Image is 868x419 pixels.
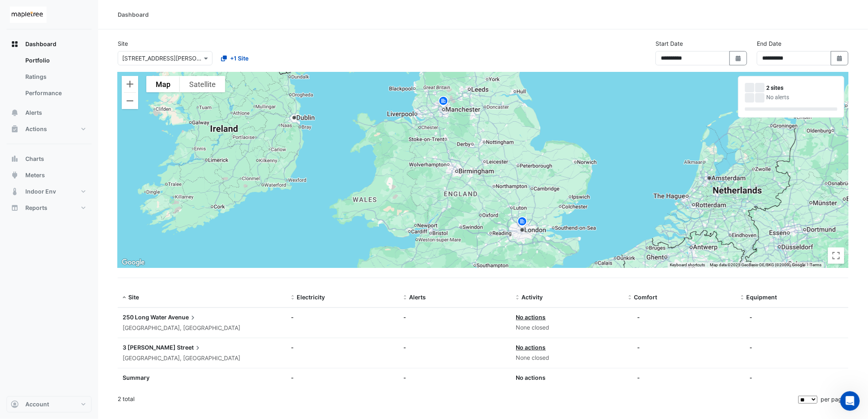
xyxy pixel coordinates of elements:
[7,151,92,167] button: Charts
[11,187,19,196] app-icon: Indoor Env
[177,343,202,352] span: Street
[7,121,92,137] button: Actions
[655,39,683,48] label: Start Date
[10,7,47,23] img: Company Logo
[757,39,781,48] label: End Date
[11,204,19,212] app-icon: Reports
[810,263,821,267] a: Terms (opens in new tab)
[297,294,325,301] span: Electricity
[747,294,777,301] span: Equipment
[516,353,619,363] div: None closed
[7,396,92,412] button: Account
[123,314,167,321] span: 250 Long Water
[216,51,254,65] button: +1 Site
[404,313,506,321] div: -
[291,313,394,321] div: -
[766,93,837,102] div: No alerts
[766,84,837,92] div: 2 sites
[11,155,19,163] app-icon: Charts
[19,69,92,85] a: Ratings
[7,52,92,105] div: Dashboard
[516,314,546,321] a: No actions
[821,396,845,403] span: per page
[634,294,658,301] span: Comfort
[146,76,180,92] button: Show street map
[123,323,282,333] div: [GEOGRAPHIC_DATA], [GEOGRAPHIC_DATA]
[710,263,805,267] span: Map data ©2025 GeoBasis-DE/BKG (©2009), Google
[750,313,753,321] div: -
[404,373,506,382] div: -
[120,257,147,268] a: Open this area in Google Maps (opens a new window)
[11,171,19,179] app-icon: Meters
[836,55,843,62] fa-icon: Select Date
[122,93,138,109] button: Zoom out
[750,373,753,382] div: -
[638,343,640,352] div: -
[118,10,149,19] div: Dashboard
[128,294,139,301] span: Site
[123,344,176,351] span: 3 [PERSON_NAME]
[522,294,543,301] span: Activity
[735,55,742,62] fa-icon: Select Date
[19,85,92,101] a: Performance
[11,109,19,117] app-icon: Alerts
[122,76,138,92] button: Zoom in
[516,323,619,332] div: None closed
[7,200,92,216] button: Reports
[404,343,506,352] div: -
[118,389,796,409] div: 2 total
[437,95,450,109] img: site-pin.svg
[25,109,42,117] span: Alerts
[670,262,705,268] button: Keyboard shortcuts
[168,313,197,322] span: Avenue
[123,374,150,381] span: Summary
[516,373,619,382] div: No actions
[828,247,844,264] button: Toggle fullscreen view
[7,167,92,183] button: Meters
[11,40,19,48] app-icon: Dashboard
[120,257,147,268] img: Google
[180,76,225,92] button: Show satellite imagery
[638,373,640,382] div: -
[291,343,394,352] div: -
[291,373,394,382] div: -
[516,344,546,351] a: No actions
[25,171,45,179] span: Meters
[118,39,128,48] label: Site
[25,155,44,163] span: Charts
[25,204,47,212] span: Reports
[409,294,426,301] span: Alerts
[750,343,753,352] div: -
[123,354,282,363] div: [GEOGRAPHIC_DATA], [GEOGRAPHIC_DATA]
[7,183,92,200] button: Indoor Env
[25,400,49,408] span: Account
[19,52,92,69] a: Portfolio
[638,313,640,321] div: -
[25,187,56,196] span: Indoor Env
[7,36,92,52] button: Dashboard
[7,105,92,121] button: Alerts
[840,391,860,411] iframe: Intercom live chat
[230,54,248,62] span: +1 Site
[11,125,19,133] app-icon: Actions
[25,40,56,48] span: Dashboard
[516,216,529,230] img: site-pin.svg
[25,125,47,133] span: Actions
